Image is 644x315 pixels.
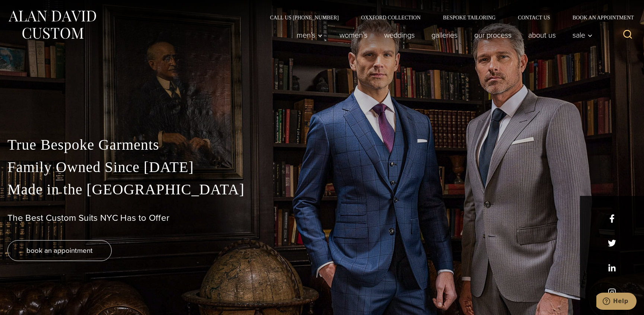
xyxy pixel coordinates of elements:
nav: Primary Navigation [288,28,597,42]
h1: The Best Custom Suits NYC Has to Offer [7,213,637,223]
a: Oxxford Collection [350,15,432,20]
a: book an appointment [7,240,112,261]
iframe: Opens a widget where you can chat to one of our agents [596,293,637,311]
a: Bespoke Tailoring [432,15,507,20]
img: Alan David Custom [7,8,97,41]
p: True Bespoke Garments Family Owned Since [DATE] Made in the [GEOGRAPHIC_DATA] [7,134,637,201]
a: Book an Appointment [561,15,637,20]
nav: Secondary Navigation [259,15,637,20]
a: Galleries [423,28,466,42]
a: Contact Us [507,15,561,20]
a: About Us [520,28,564,42]
span: book an appointment [26,245,93,256]
button: Men’s sub menu toggle [288,28,331,42]
button: View Search Form [619,26,637,44]
a: Women’s [331,28,376,42]
a: weddings [376,28,423,42]
a: Call Us [PHONE_NUMBER] [259,15,350,20]
button: Child menu of Sale [564,28,597,42]
a: Our Process [466,28,520,42]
